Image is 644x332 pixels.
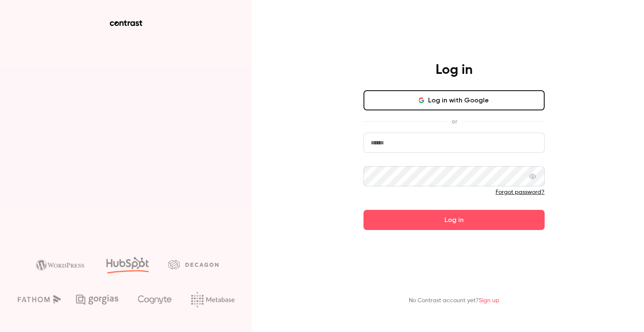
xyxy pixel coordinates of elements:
button: Log in with Google [364,90,545,110]
h4: Log in [436,62,473,78]
img: decagon [168,260,218,269]
a: Forgot password? [496,189,545,195]
span: or [447,117,461,126]
a: Sign up [479,298,499,303]
button: Log in [364,210,545,230]
p: No Contrast account yet? [409,296,499,305]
